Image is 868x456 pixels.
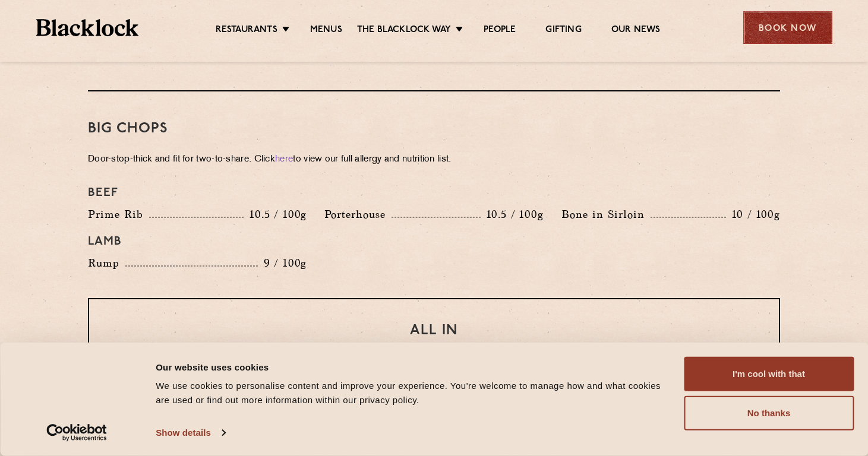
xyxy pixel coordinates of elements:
[216,24,277,37] a: Restaurants
[88,206,149,223] p: Prime Rib
[156,379,670,407] div: We use cookies to personalise content and improve your experience. You're welcome to manage how a...
[324,206,392,223] p: Porterhouse
[484,24,516,37] a: People
[684,396,854,430] button: No thanks
[88,186,780,200] h4: Beef
[88,255,125,271] p: Rump
[156,360,670,374] div: Our website uses cookies
[310,24,342,37] a: Menus
[726,207,780,222] p: 10 / 100g
[561,206,651,223] p: Bone in Sirloin
[545,24,581,37] a: Gifting
[275,155,293,164] a: here
[88,151,780,168] p: Door-stop-thick and fit for two-to-share. Click to view our full allergy and nutrition list.
[684,357,854,391] button: I'm cool with that
[156,424,225,442] a: Show details
[25,424,129,442] a: Usercentrics Cookiebot - opens in a new window
[244,207,307,222] p: 10.5 / 100g
[88,121,780,137] h3: Big Chops
[357,24,451,37] a: The Blacklock Way
[611,24,661,37] a: Our News
[88,235,780,249] h4: Lamb
[481,207,544,222] p: 10.5 / 100g
[743,11,832,44] div: Book Now
[258,255,307,271] p: 9 / 100g
[113,323,755,338] h3: All In
[36,19,139,36] img: BL_Textured_Logo-footer-cropped.svg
